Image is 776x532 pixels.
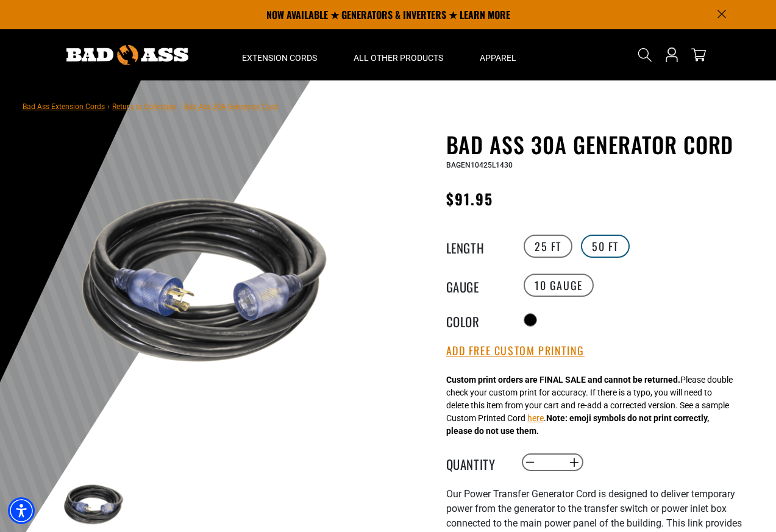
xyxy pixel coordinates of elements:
a: Bad Ass Extension Cords [23,102,105,111]
label: 10 GAUGE [524,274,594,297]
legend: Gauge [446,277,507,293]
nav: breadcrumbs [23,99,278,113]
summary: Apparel [461,29,535,80]
h1: Bad Ass 30A Generator Cord [446,132,745,157]
a: Open this option [662,29,682,80]
a: Return to Collection [112,102,177,111]
span: › [107,102,110,111]
button: here [527,412,544,425]
summary: Extension Cords [224,29,335,80]
legend: Length [446,238,507,254]
label: Quantity [446,455,507,470]
label: 25 FT [524,235,572,258]
span: Extension Cords [242,52,317,63]
label: 50 FT [581,235,630,258]
div: Please double check your custom print for accuracy. If there is a typo, you will need to delete t... [446,374,733,438]
img: black [59,134,352,428]
strong: Note: emoji symbols do not print correctly, please do not use them. [446,413,709,436]
legend: Color [446,312,507,328]
summary: Search [635,45,655,65]
span: All Other Products [354,52,443,63]
div: Accessibility Menu [8,497,35,524]
a: cart [689,48,708,62]
summary: All Other Products [335,29,461,80]
span: $91.95 [446,188,493,210]
button: Add Free Custom Printing [446,344,585,358]
span: Bad Ass 30A Generator Cord [184,102,278,111]
span: Apparel [480,52,516,63]
span: BAGEN10425L1430 [446,161,513,169]
span: › [179,102,182,111]
strong: Custom print orders are FINAL SALE and cannot be returned. [446,375,680,385]
img: Bad Ass Extension Cords [66,45,188,65]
